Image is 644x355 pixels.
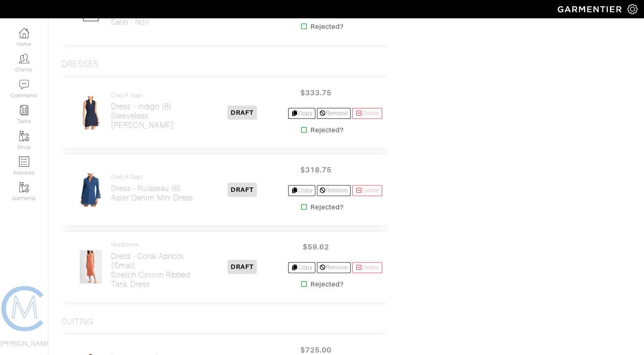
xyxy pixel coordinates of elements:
h2: Dress - Indigo (8) Sleeveless [PERSON_NAME] [111,102,196,130]
h4: Cinq à Sept [111,92,196,99]
img: reminder-icon-8004d30b9f0a5d33ae49ab947aed9ed385cf756f9e5892f1edd6e32f2345188e.png [19,105,29,115]
span: DRAFT [227,260,257,274]
img: EU1jvBL2cRGs9ys1wwkeebJU [79,250,102,284]
h4: Nordstrom [111,241,196,248]
span: $318.75 [291,161,340,179]
img: bbtiHnPp5EkE7pdJ15SGKAy5 [77,173,105,207]
img: orders-icon-0abe47150d42831381b5fb84f609e132dff9fe21cb692f30cb5eec754e2cba89.png [19,157,29,167]
img: garmentier-logo-header-white-b43fb05a5012e4ada735d5af1a66efaba907eab6374d6393d1fbf88cb4ef424d.png [554,2,627,16]
a: Delete [352,262,382,273]
h2: Dress - Coral Apricot (Small) Stretch Cotton Ribbed Tank Dress [111,252,196,289]
h2: Dress - Ruisseau (8) Aster Denim Mini Dress [111,184,193,202]
a: Remove [317,262,351,273]
h3: Suiting [61,317,94,327]
a: Copy [288,185,315,196]
a: Copy [288,108,315,119]
span: DRAFT [227,183,257,197]
img: garments-icon-b7da505a4dc4fd61783c78ac3ca0ef83fa9d6f193b1c9dc38574b1d14d53ca28.png [19,182,29,192]
h3: Dresses [61,59,99,69]
a: Delete [352,108,382,119]
strong: Rejected? [310,125,343,135]
span: DRAFT [227,105,257,120]
span: $333.75 [291,84,340,101]
strong: Rejected? [310,280,343,289]
img: afEPuXTKRhRzMdvzCfE7FBBi [77,96,105,130]
img: garments-icon-b7da505a4dc4fd61783c78ac3ca0ef83fa9d6f193b1c9dc38574b1d14d53ca28.png [19,131,29,141]
img: gear-icon-white-bd11855cb880d31180b6d7d6211b90ccbf57a29d726f0c71d8c61bd08dd39cc2.png [627,4,638,14]
strong: Rejected? [310,22,343,32]
a: Cinq à Sept Dress - Indigo (8)Sleeveless [PERSON_NAME] [111,92,196,130]
a: Remove [317,185,351,196]
a: Cinq à Sept Dress - Ruisseau (8)Aster Denim Mini Dress [111,174,193,202]
h4: Cinq à Sept [111,174,193,181]
img: comment-icon-a0a6a9ef722e966f86d9cbdc48e553b5cf19dbc54f86b18d962a5391bc8f6eb6.png [19,80,29,90]
strong: Rejected? [310,202,343,212]
a: Delete [352,185,382,196]
a: Copy [288,262,315,273]
img: clients-icon-6bae9207a08558b7cb47a8932f037763ab4055f8c8b6bfacd5dc20c3e0201464.png [19,54,29,64]
span: $59.62 [291,238,340,256]
a: Nordstrom Dress - Coral Apricot (Small)Stretch Cotton Ribbed Tank Dress [111,241,196,289]
img: dashboard-icon-dbcd8f5a0b271acd01030246c82b418ddd0df26cd7fceb0bd07c9910d44c42f6.png [19,28,29,38]
a: Remove [317,108,351,119]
